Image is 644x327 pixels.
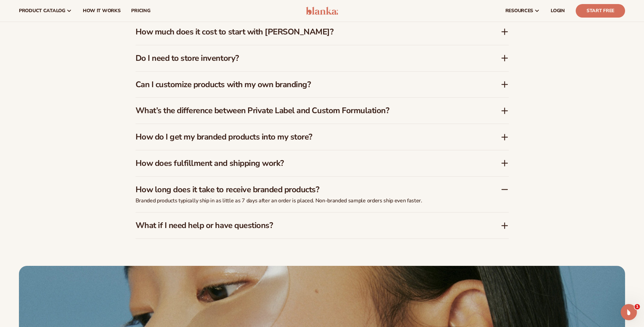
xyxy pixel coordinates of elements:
[136,132,480,142] h3: How do I get my branded products into my store?
[83,8,121,14] span: How It Works
[136,53,480,63] h3: Do I need to store inventory?
[136,80,480,90] h3: Can I customize products with my own branding?
[136,197,474,204] p: Branded products typically ship in as little as 7 days after an order is placed. Non-branded samp...
[131,8,150,14] span: pricing
[505,8,533,14] span: resources
[551,8,565,14] span: LOGIN
[576,4,625,18] a: Start Free
[306,7,338,15] img: logo
[19,8,65,14] span: product catalog
[136,106,480,116] h3: What’s the difference between Private Label and Custom Formulation?
[136,158,480,168] h3: How does fulfillment and shipping work?
[635,304,640,309] span: 1
[621,304,637,320] iframe: Intercom live chat
[136,221,480,230] h3: What if I need help or have questions?
[136,185,480,195] h3: How long does it take to receive branded products?
[136,27,480,37] h3: How much does it cost to start with [PERSON_NAME]?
